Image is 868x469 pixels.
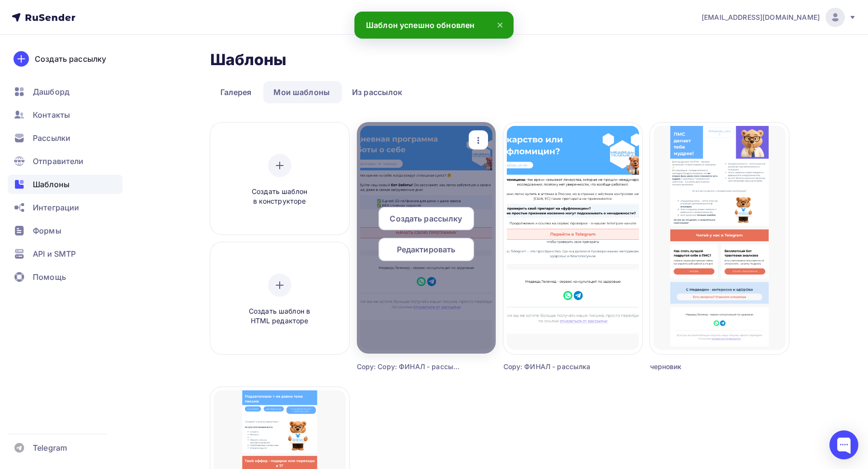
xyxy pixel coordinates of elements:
[35,53,106,65] div: Создать рассылку
[8,105,122,124] a: Контакты
[210,81,262,103] a: Галерея
[263,81,340,103] a: Мои шаблоны
[342,81,413,103] a: Из рассылок
[33,155,84,167] span: Отправители
[8,82,122,101] a: Дашборд
[357,362,461,372] div: Copy: Copy: ФИНАЛ - рассылка
[33,248,76,260] span: API и SMTP
[397,244,456,255] span: Редактировать
[8,128,122,148] a: Рассылки
[8,175,122,194] a: Шаблоны
[650,362,754,372] div: черновик
[33,225,61,236] span: Формы
[702,13,820,22] span: [EMAIL_ADDRESS][DOMAIN_NAME]
[234,187,325,207] span: Создать шаблон в конструкторе
[8,221,122,240] a: Формы
[33,442,67,454] span: Telegram
[33,179,69,190] span: Шаблоны
[210,50,287,69] h2: Шаблоны
[8,152,122,171] a: Отправители
[33,132,70,144] span: Рассылки
[702,8,856,27] a: [EMAIL_ADDRESS][DOMAIN_NAME]
[503,362,608,372] div: Copy: ФИНАЛ - рассылка
[390,213,462,224] span: Создать рассылку
[33,271,66,283] span: Помощь
[33,109,70,121] span: Контакты
[33,86,69,97] span: Дашборд
[33,202,79,213] span: Интеграции
[234,306,325,326] span: Создать шаблон в HTML редакторе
